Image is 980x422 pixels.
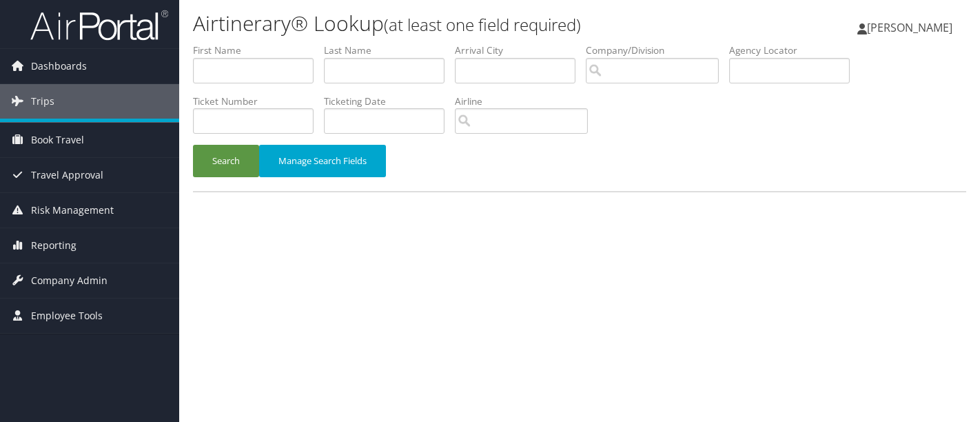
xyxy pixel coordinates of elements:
h1: Airtinerary® Lookup [193,9,708,38]
span: Book Travel [31,123,84,157]
button: Search [193,145,259,177]
span: Dashboards [31,49,87,83]
a: [PERSON_NAME] [857,7,966,48]
label: Company/Division [586,43,729,57]
label: Ticketing Date [324,94,455,108]
label: Agency Locator [729,43,860,57]
span: [PERSON_NAME] [867,20,952,35]
span: Trips [31,84,54,119]
span: Company Admin [31,263,108,298]
button: Manage Search Fields [259,145,386,177]
span: Employee Tools [31,299,103,333]
label: First Name [193,43,324,57]
span: Travel Approval [31,158,103,192]
span: Reporting [31,228,76,263]
label: Arrival City [455,43,586,57]
small: (at least one field required) [384,13,581,36]
label: Last Name [324,43,455,57]
label: Airline [455,94,598,108]
label: Ticket Number [193,94,324,108]
img: airportal-logo.png [30,9,168,41]
span: Risk Management [31,193,114,228]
